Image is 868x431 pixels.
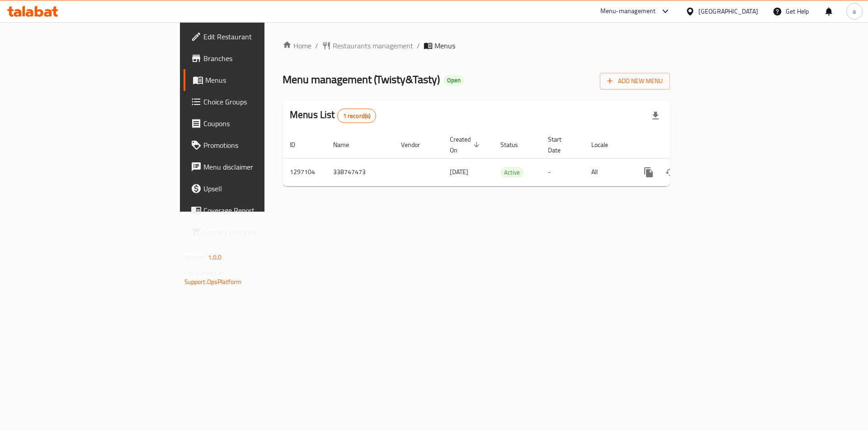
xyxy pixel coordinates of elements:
[208,251,222,263] span: 1.0.0
[401,139,432,150] span: Vendor
[417,40,420,51] li: /
[290,108,376,123] h2: Menus List
[184,113,325,134] a: Coupons
[184,156,325,178] a: Menu disclaimer
[184,276,242,288] a: Support.OpsPlatform
[645,105,666,127] div: Export file
[184,26,325,47] a: Edit Restaurant
[638,161,660,183] button: more
[450,166,468,178] span: [DATE]
[184,178,325,199] a: Upsell
[203,118,318,129] span: Coupons
[184,69,325,91] a: Menus
[203,31,318,42] span: Edit Restaurant
[853,6,856,16] span: a
[205,75,318,85] span: Menus
[203,227,318,237] span: Grocery Checklist
[322,40,413,51] a: Restaurants management
[290,139,307,150] span: ID
[203,140,318,151] span: Promotions
[326,158,394,186] td: 338747473
[500,167,524,178] span: Active
[434,40,455,51] span: Menus
[203,96,318,107] span: Choice Groups
[338,112,376,120] span: 1 record(s)
[184,251,207,263] span: Version:
[184,199,325,221] a: Coverage Report
[591,139,620,150] span: Locale
[184,91,325,113] a: Choice Groups
[184,221,325,243] a: Grocery Checklist
[541,158,584,186] td: -
[443,75,464,86] div: Open
[333,139,361,150] span: Name
[600,73,670,90] button: Add New Menu
[631,131,732,159] th: Actions
[337,109,377,123] div: Total records count
[500,139,530,150] span: Status
[333,40,413,51] span: Restaurants management
[184,267,226,279] span: Get support on:
[584,158,631,186] td: All
[660,161,681,183] button: Change Status
[283,69,440,90] span: Menu management ( Twisty&Tasty )
[600,6,656,17] div: Menu-management
[607,76,663,87] span: Add New Menu
[283,40,670,51] nav: breadcrumb
[184,134,325,156] a: Promotions
[443,76,464,84] span: Open
[203,53,318,64] span: Branches
[548,134,573,156] span: Start Date
[203,205,318,216] span: Coverage Report
[203,161,318,172] span: Menu disclaimer
[203,183,318,194] span: Upsell
[698,6,758,16] div: [GEOGRAPHIC_DATA]
[283,131,732,186] table: enhanced table
[450,134,482,156] span: Created On
[184,47,325,69] a: Branches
